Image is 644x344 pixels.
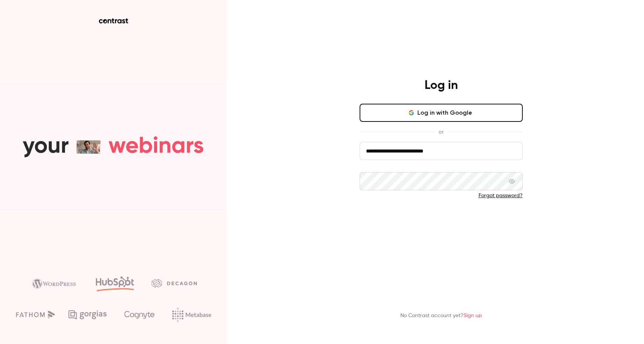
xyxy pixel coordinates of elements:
p: No Contrast account yet? [400,312,482,320]
img: decagon [151,279,197,287]
a: Forgot password? [479,193,523,198]
span: or [435,128,447,136]
a: Sign up [463,313,482,318]
button: Log in with Google [360,104,523,122]
h4: Log in [425,78,458,93]
button: Log in [360,212,523,230]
